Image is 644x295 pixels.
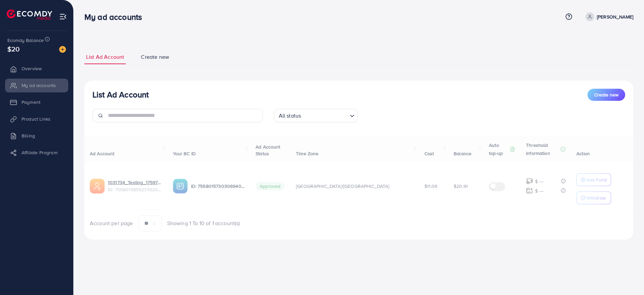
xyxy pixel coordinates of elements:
span: List Ad Account [86,53,124,61]
div: Search for option [274,109,358,122]
input: Search for option [303,110,347,121]
h3: List Ad Account [92,90,149,99]
span: Create new [594,91,618,98]
button: Create new [588,89,625,101]
img: menu [59,13,67,20]
span: Ecomdy Balance [7,37,44,44]
img: image [59,46,66,53]
p: [PERSON_NAME] [597,13,633,21]
span: Create new [141,53,169,61]
img: logo [7,9,52,20]
h3: My ad accounts [84,12,147,22]
a: [PERSON_NAME] [583,12,633,21]
span: All status [277,111,303,121]
span: $20 [7,44,20,54]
